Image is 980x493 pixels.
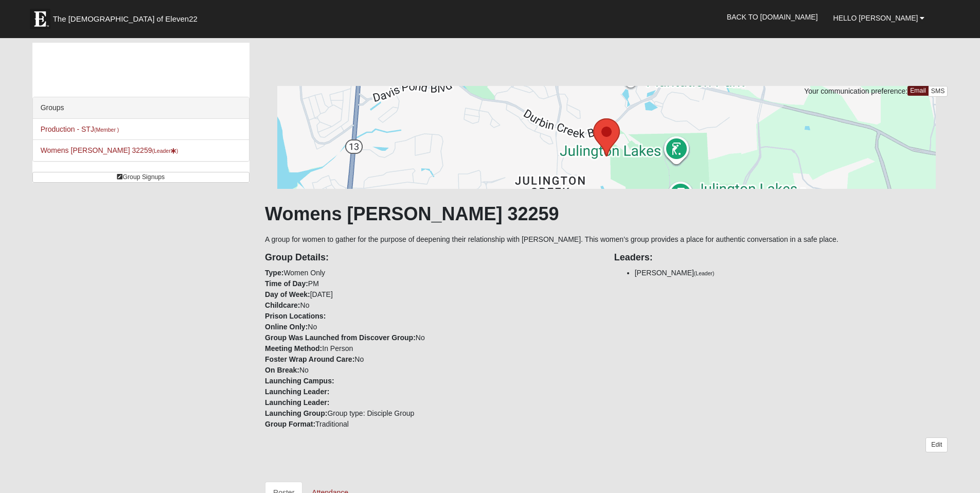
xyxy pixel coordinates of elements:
[41,125,119,133] a: Production - STJ(Member )
[265,279,308,288] strong: Time of Day:
[32,172,250,183] a: Group Signups
[265,269,283,277] strong: Type:
[804,87,907,95] span: Your communication preference:
[833,14,918,22] span: Hello [PERSON_NAME]
[694,270,715,276] small: (Leader)
[614,252,948,263] h4: Leaders:
[826,5,933,31] a: Hello [PERSON_NAME]
[30,9,50,29] img: Eleven22 logo
[33,97,249,119] div: Groups
[265,312,326,320] strong: Prison Locations:
[265,203,948,225] h1: Womens [PERSON_NAME] 32259
[907,86,929,96] a: Email
[94,127,119,133] small: (Member )
[265,398,329,407] strong: Launching Leader:
[41,146,179,154] a: Womens [PERSON_NAME] 32259(Leader)
[719,4,826,30] a: Back to [DOMAIN_NAME]
[265,290,310,298] strong: Day of Week:
[265,388,329,396] strong: Launching Leader:
[265,323,308,331] strong: Online Only:
[928,86,948,97] a: SMS
[257,245,607,430] div: Women Only PM [DATE] No No No In Person No No Group type: Disciple Group Traditional
[25,4,230,29] a: The [DEMOGRAPHIC_DATA] of Eleven22
[265,252,599,263] h4: Group Details:
[265,366,299,374] strong: On Break:
[53,14,198,24] span: The [DEMOGRAPHIC_DATA] of Eleven22
[265,333,416,342] strong: Group Was Launched from Discover Group:
[635,268,948,278] li: [PERSON_NAME]
[265,420,315,428] strong: Group Format:
[265,355,354,363] strong: Foster Wrap Around Care:
[265,409,327,417] strong: Launching Group:
[265,377,334,385] strong: Launching Campus:
[265,344,322,353] strong: Meeting Method:
[925,437,948,452] a: Edit
[265,301,300,309] strong: Childcare:
[152,148,178,154] small: (Leader )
